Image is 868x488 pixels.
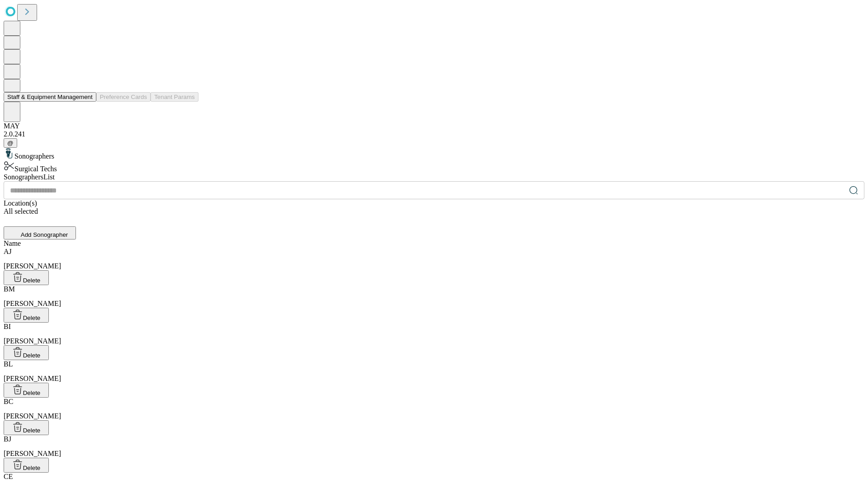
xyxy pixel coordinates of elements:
[4,345,49,360] button: Delete
[4,398,864,420] div: [PERSON_NAME]
[4,398,13,405] span: BC
[4,173,864,181] div: Sonographers List
[4,473,13,480] span: CE
[4,148,864,160] div: Sonographers
[4,435,11,443] span: BJ
[4,360,864,383] div: [PERSON_NAME]
[4,239,864,248] div: Name
[4,323,864,345] div: [PERSON_NAME]
[4,199,37,207] span: Location(s)
[96,92,151,102] button: Preference Cards
[23,465,41,471] span: Delete
[4,248,12,255] span: AJ
[4,130,864,138] div: 2.0.241
[4,270,49,285] button: Delete
[4,122,864,130] div: MAY
[23,277,41,284] span: Delete
[4,160,864,173] div: Surgical Techs
[4,323,11,330] span: BI
[4,308,49,323] button: Delete
[23,427,41,434] span: Delete
[4,420,49,435] button: Delete
[4,285,15,293] span: BM
[4,92,96,102] button: Staff & Equipment Management
[4,285,864,308] div: [PERSON_NAME]
[4,435,864,458] div: [PERSON_NAME]
[4,383,49,398] button: Delete
[23,389,41,396] span: Delete
[7,140,14,146] span: @
[151,92,198,102] button: Tenant Params
[4,458,49,473] button: Delete
[4,138,17,148] button: @
[21,231,68,238] span: Add Sonographer
[4,248,864,270] div: [PERSON_NAME]
[4,207,864,216] div: All selected
[23,314,41,321] span: Delete
[4,226,76,239] button: Add Sonographer
[4,360,13,368] span: BL
[23,352,41,359] span: Delete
